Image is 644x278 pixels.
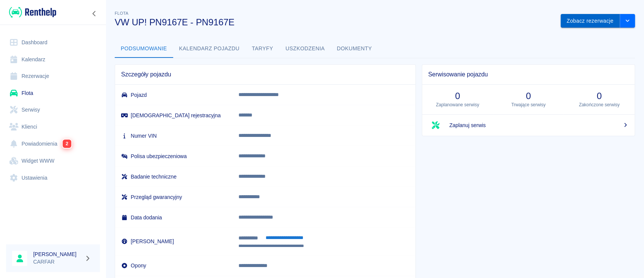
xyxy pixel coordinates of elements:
span: Szczegóły pojazdu [121,71,409,78]
button: Kalendarz pojazdu [173,40,246,58]
h6: [PERSON_NAME] [33,250,81,258]
p: CARFAR [33,258,81,266]
h6: [DEMOGRAPHIC_DATA] rejestracyjna [121,112,226,119]
h6: Opony [121,262,226,269]
h6: [PERSON_NAME] [121,238,226,245]
span: Serwisowanie pojazdu [428,71,629,78]
a: Ustawienia [6,169,100,186]
h3: 0 [428,91,487,101]
a: Renthelp logo [6,6,56,19]
a: Widget WWW [6,152,100,169]
a: 0Trwające serwisy [493,85,564,114]
a: Serwisy [6,101,100,118]
p: Zaplanowane serwisy [428,101,487,108]
a: Dashboard [6,34,100,51]
h3: VW UP! PN9167E - PN9167E [115,17,555,28]
h6: Badanie techniczne [121,173,226,180]
h6: Pojazd [121,91,226,99]
a: Powiadomienia2 [6,135,100,152]
a: Zaplanuj serwis [422,115,635,136]
img: Renthelp logo [9,6,56,19]
a: 0Zaplanowane serwisy [422,85,493,114]
a: Flota [6,85,100,102]
p: Zakończone serwisy [570,101,629,108]
button: Podsumowanie [115,40,173,58]
h6: Przegląd gwarancyjny [121,193,226,201]
button: Zwiń nawigację [89,9,100,19]
button: drop-down [620,14,635,28]
h6: Polisa ubezpieczeniowa [121,152,226,160]
h6: Data dodania [121,214,226,221]
h3: 0 [499,91,558,101]
button: Uszkodzenia [280,40,331,58]
button: Taryfy [246,40,280,58]
h3: 0 [570,91,629,101]
button: Dokumenty [331,40,378,58]
a: Rezerwacje [6,68,100,85]
a: Klienci [6,118,100,135]
button: Zobacz rezerwacje [561,14,620,28]
h6: Numer VIN [121,132,226,140]
span: Flota [115,11,128,16]
span: Zaplanuj serwis [449,121,629,129]
span: 2 [63,140,71,148]
p: Trwające serwisy [499,101,558,108]
a: Kalendarz [6,51,100,68]
a: 0Zakończone serwisy [564,85,635,114]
